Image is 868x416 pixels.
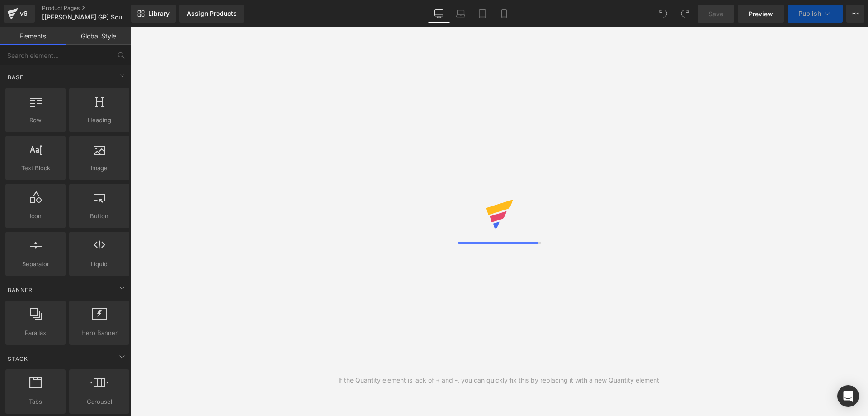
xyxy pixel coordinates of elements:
span: Publish [798,10,821,17]
a: Mobile [493,5,515,23]
div: If the Quantity element is lack of + and -, you can quickly fix this by replacing it with a new Q... [338,375,661,385]
span: Text Block [8,163,63,173]
a: Preview [738,5,784,23]
span: Heading [72,115,127,125]
a: Desktop [428,5,450,23]
a: Laptop [450,5,472,23]
a: v6 [4,5,35,23]
span: Row [8,115,63,125]
span: Banner [7,286,33,294]
button: Redo [676,5,694,23]
span: Base [7,73,24,81]
button: More [846,5,864,23]
button: Undo [654,5,672,23]
span: Tabs [8,397,63,406]
span: Parallax [8,328,63,338]
div: Assign Products [187,10,237,17]
span: Liquid [72,259,127,269]
div: v6 [18,8,29,19]
span: Stack [7,354,29,363]
span: Separator [8,259,63,269]
button: Publish [788,5,843,23]
span: Save [708,9,723,19]
span: Library [148,10,170,18]
a: Tablet [472,5,493,23]
span: Image [72,163,127,173]
div: Open Intercom Messenger [837,385,859,407]
span: Carousel [72,397,127,406]
a: New Library [131,5,176,23]
span: Preview [749,9,773,19]
span: Button [72,211,127,221]
span: [[PERSON_NAME] GP] SculptGlow™ Bundler Page [42,14,129,21]
span: Icon [8,211,63,221]
a: Global Style [66,27,131,45]
span: Hero Banner [72,328,127,338]
a: Product Pages [42,5,146,12]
